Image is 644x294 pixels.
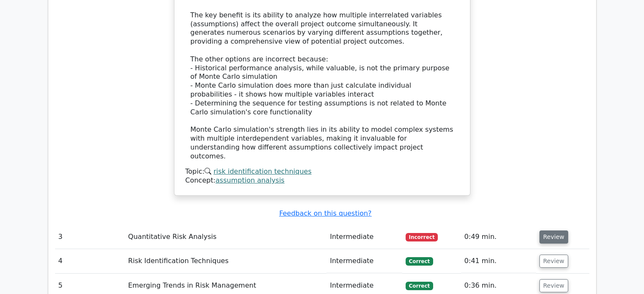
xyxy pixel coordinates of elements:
a: risk identification techniques [213,167,312,175]
td: 4 [55,249,125,273]
button: Review [539,279,568,292]
span: Correct [406,282,433,290]
td: Quantitative Risk Analysis [125,225,327,249]
span: Incorrect [406,233,438,241]
td: Intermediate [326,225,402,249]
button: Review [539,230,568,244]
div: Topic: [185,167,459,176]
td: 3 [55,225,125,249]
a: assumption analysis [216,176,285,184]
a: Feedback on this question? [279,209,371,217]
span: Correct [406,257,433,266]
div: Concept: [185,176,459,185]
button: Review [539,255,568,268]
td: Risk Identification Techniques [125,249,327,273]
td: 0:49 min. [461,225,536,249]
td: 0:41 min. [461,249,536,273]
td: Intermediate [326,249,402,273]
